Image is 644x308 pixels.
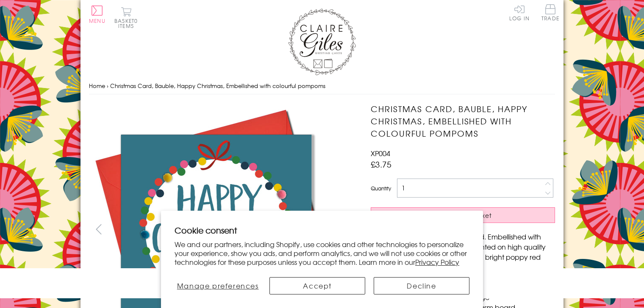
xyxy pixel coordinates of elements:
a: Trade [541,4,559,22]
span: £3.75 [371,158,391,170]
a: Log In [509,4,530,21]
span: Menu [89,17,105,25]
span: XP004 [371,148,390,158]
button: prev [89,220,108,239]
span: › [107,82,108,90]
button: Manage preferences [175,277,261,294]
span: 0 items [118,17,138,30]
label: Quantity [371,184,391,192]
img: Claire Giles Greetings Cards [288,8,356,75]
button: Decline [374,277,469,294]
button: Basket0 items [114,7,138,28]
span: Trade [541,4,559,21]
h2: Cookie consent [175,224,469,236]
nav: breadcrumbs [89,77,555,95]
span: Manage preferences [177,280,259,291]
a: Privacy Policy [415,257,459,267]
span: Christmas Card, Bauble, Happy Christmas, Embellished with colourful pompoms [110,82,325,90]
button: Menu [89,5,105,23]
h1: Christmas Card, Bauble, Happy Christmas, Embellished with colourful pompoms [371,103,555,139]
p: We and our partners, including Shopify, use cookies and other technologies to personalize your ex... [175,240,469,266]
button: Add to Basket [371,207,555,223]
a: Home [89,82,105,90]
button: Accept [269,277,365,294]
